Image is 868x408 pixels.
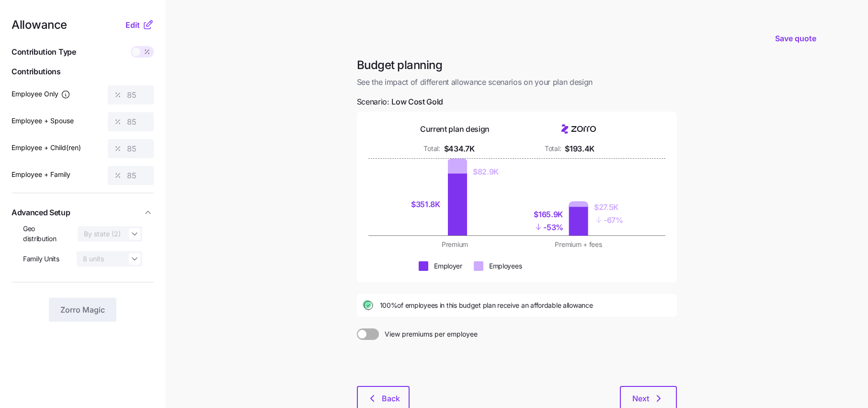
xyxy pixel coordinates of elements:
span: Save quote [775,33,816,44]
span: Scenario: [357,96,444,108]
span: Zorro Magic [60,304,105,315]
span: Next [632,393,649,404]
span: Contribution Type [11,46,76,58]
span: Advanced Setup [11,207,70,219]
span: View premiums per employee [379,328,478,340]
div: Employer [434,261,462,271]
span: Geo distribution [23,224,70,244]
span: Edit [126,19,140,31]
div: Current plan design [420,123,490,135]
div: Employees [489,261,522,271]
div: Total: [545,144,561,153]
div: Advanced Setup [11,224,154,274]
div: Total: [423,144,440,153]
div: $351.8K [411,198,442,210]
div: $27.5K [594,201,623,213]
div: $165.9K [534,209,563,221]
button: Edit [126,19,142,31]
label: Employee + Spouse [11,116,74,126]
label: Employee Only [11,89,70,99]
div: $82.9K [473,166,499,178]
div: $193.4K [565,143,594,155]
span: Back [382,393,400,404]
div: Premium [399,240,511,249]
label: Employee + Child(ren) [11,142,81,153]
button: Zorro Magic [49,298,116,322]
h1: Budget planning [357,58,677,72]
span: Family Units [23,254,59,264]
span: See the impact of different allowance scenarios on your plan design [357,76,677,88]
span: 100% of employees in this budget plan receive an affordable allowance [380,301,593,310]
button: Save quote [767,25,824,52]
span: Allowance [11,19,67,31]
span: Contributions [11,66,154,78]
div: $434.7K [444,143,475,155]
div: - 67% [594,213,623,226]
span: Low Cost Gold [391,96,443,108]
div: - 53% [534,221,563,233]
div: Premium + fees [523,240,635,249]
label: Employee + Family [11,169,70,180]
button: Advanced Setup [11,201,154,224]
